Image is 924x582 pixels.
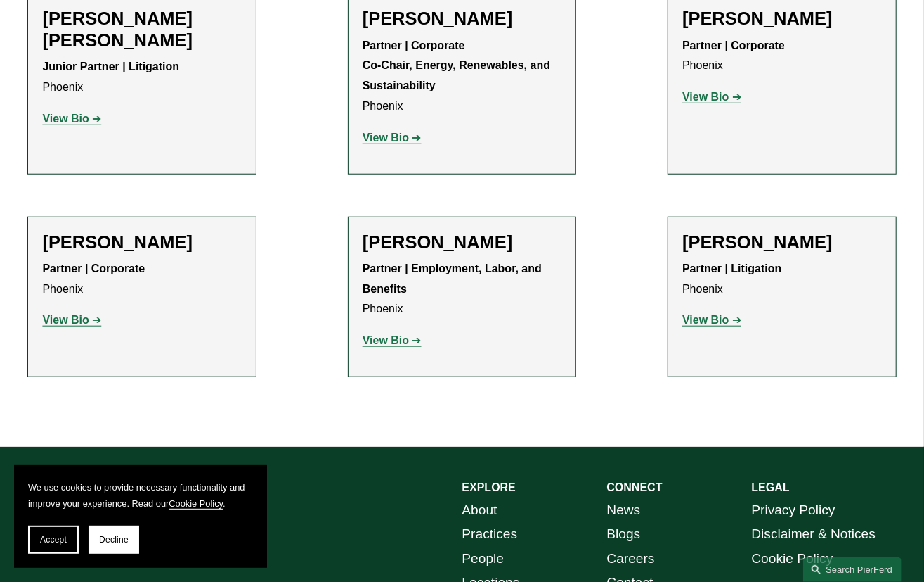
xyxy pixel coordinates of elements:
[14,465,267,568] section: Cookie banner
[462,547,505,571] a: People
[42,314,89,326] strong: View Bio
[40,535,67,545] span: Accept
[682,232,881,253] h2: [PERSON_NAME]
[42,262,145,274] strong: Partner | Corporate
[169,498,223,509] a: Cookie Policy
[28,479,253,512] p: We use cookies to provide necessary functionality and improve your experience. Read our .
[363,59,554,91] strong: Co-Chair, Energy, Renewables, and Sustainability
[363,8,561,30] h2: [PERSON_NAME]
[363,232,561,253] h2: [PERSON_NAME]
[682,314,729,326] strong: View Bio
[682,36,881,77] p: Phoenix
[682,39,785,51] strong: Partner | Corporate
[363,334,422,346] a: View Bio
[682,91,729,103] strong: View Bio
[462,498,497,522] a: About
[752,498,835,522] a: Privacy Policy
[42,8,241,51] h2: [PERSON_NAME] [PERSON_NAME]
[363,132,422,144] a: View Bio
[99,535,129,545] span: Decline
[752,547,833,571] a: Cookie Policy
[752,522,876,546] a: Disclaimer & Notices
[42,113,89,125] strong: View Bio
[607,481,663,493] strong: CONNECT
[42,57,241,98] p: Phoenix
[462,522,518,546] a: Practices
[42,113,101,125] a: View Bio
[607,547,655,571] a: Careers
[42,61,179,72] strong: Junior Partner | Litigation
[42,314,101,326] a: View Bio
[363,334,409,346] strong: View Bio
[607,498,641,522] a: News
[363,39,465,51] strong: Partner | Corporate
[803,557,902,582] a: Search this site
[682,8,881,30] h2: [PERSON_NAME]
[462,481,516,493] strong: EXPLORE
[363,262,545,295] strong: Partner | Employment, Labor, and Benefits
[363,36,561,117] p: Phoenix
[682,314,741,326] a: View Bio
[42,259,241,300] p: Phoenix
[682,262,781,274] strong: Partner | Litigation
[682,91,741,103] a: View Bio
[682,259,881,300] p: Phoenix
[752,481,790,493] strong: LEGAL
[363,259,561,320] p: Phoenix
[42,232,241,253] h2: [PERSON_NAME]
[28,526,79,554] button: Accept
[607,522,641,546] a: Blogs
[363,132,409,144] strong: View Bio
[89,526,139,554] button: Decline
